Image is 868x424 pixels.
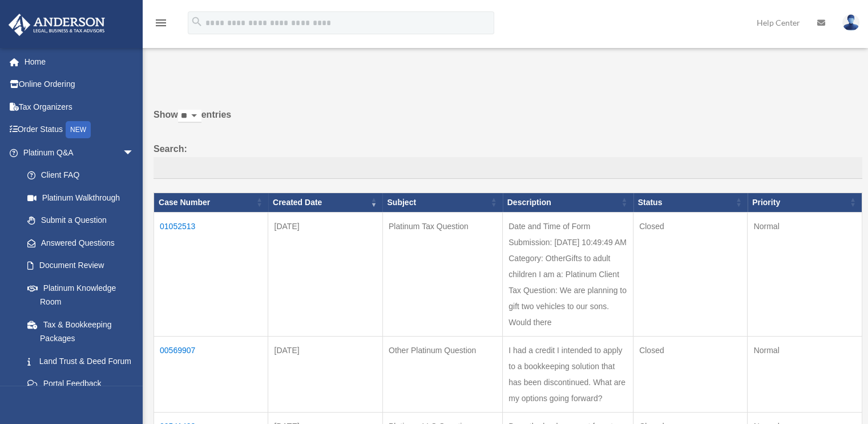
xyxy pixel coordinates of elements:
[154,157,862,179] input: Search:
[748,193,862,212] th: Priority: activate to sort column ascending
[5,14,108,36] img: Anderson Advisors Platinum Portal
[842,14,859,31] img: User Pic
[633,212,748,336] td: Closed
[16,164,146,187] a: Client FAQ
[154,193,268,212] th: Case Number: activate to sort column ascending
[268,336,382,412] td: [DATE]
[633,336,748,412] td: Closed
[191,15,203,28] i: search
[503,212,633,336] td: Date and Time of Form Submission: [DATE] 10:49:49 AM Category: OtherGifts to adult children I am ...
[268,212,382,336] td: [DATE]
[503,193,633,212] th: Description: activate to sort column ascending
[382,336,502,412] td: Other Platinum Question
[16,373,146,395] a: Portal Feedback
[154,16,168,30] i: menu
[66,121,91,138] div: NEW
[8,50,151,73] a: Home
[16,277,146,313] a: Platinum Knowledge Room
[154,20,168,30] a: menu
[154,212,268,336] td: 01052513
[16,254,146,277] a: Document Review
[8,73,151,96] a: Online Ordering
[503,336,633,412] td: I had a credit I intended to apply to a bookkeeping solution that has been discontinued. What are...
[16,313,146,350] a: Tax & Bookkeeping Packages
[382,212,502,336] td: Platinum Tax Question
[154,107,862,134] label: Show entries
[16,231,140,254] a: Answered Questions
[178,110,201,123] select: Showentries
[382,193,502,212] th: Subject: activate to sort column ascending
[8,118,151,142] a: Order StatusNEW
[748,336,862,412] td: Normal
[16,186,146,209] a: Platinum Walkthrough
[16,350,146,373] a: Land Trust & Deed Forum
[154,336,268,412] td: 00569907
[123,141,146,165] span: arrow_drop_down
[268,193,382,212] th: Created Date: activate to sort column ascending
[8,141,146,164] a: Platinum Q&Aarrow_drop_down
[633,193,748,212] th: Status: activate to sort column ascending
[16,209,146,232] a: Submit a Question
[154,141,862,179] label: Search:
[748,212,862,336] td: Normal
[8,95,151,118] a: Tax Organizers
